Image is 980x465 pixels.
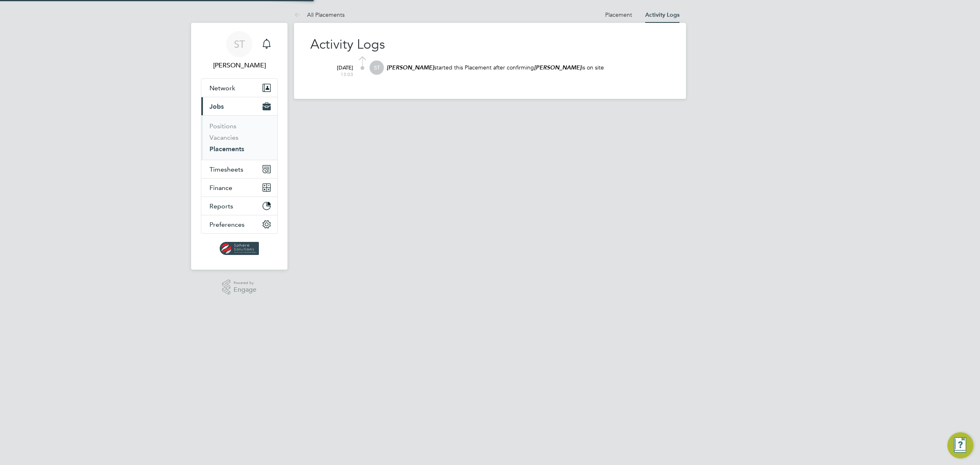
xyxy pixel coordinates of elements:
[321,71,353,78] span: 13:03
[220,242,259,255] img: spheresolutions-logo-retina.png
[222,279,257,295] a: Powered byEngage
[209,134,238,141] a: Vacancies
[605,11,632,18] a: Placement
[209,145,244,153] a: Placements
[209,184,232,192] span: Finance
[201,160,277,178] button: Timesheets
[191,23,287,270] nav: Main navigation
[386,64,670,72] p: started this Placement after confirming is on site
[209,165,243,173] span: Timesheets
[387,64,434,71] em: [PERSON_NAME]
[947,432,973,458] button: Engage Resource Center
[370,60,384,75] span: ST
[201,60,278,70] span: Selin Thomas
[234,279,256,286] span: Powered by
[209,221,245,228] span: Preferences
[201,197,277,215] button: Reports
[209,84,235,92] span: Network
[201,79,277,97] button: Network
[294,11,345,18] a: All Placements
[201,179,277,197] button: Finance
[201,215,277,233] button: Preferences
[234,39,245,49] span: ST
[321,60,353,78] div: [DATE]
[201,31,278,70] a: ST[PERSON_NAME]
[209,202,233,210] span: Reports
[310,36,670,53] h2: Activity Logs
[209,122,236,130] a: Positions
[201,97,277,115] button: Jobs
[645,11,679,18] a: Activity Logs
[209,103,224,110] span: Jobs
[234,286,256,293] span: Engage
[201,242,278,255] a: Go to home page
[201,115,277,160] div: Jobs
[534,64,581,71] em: [PERSON_NAME]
